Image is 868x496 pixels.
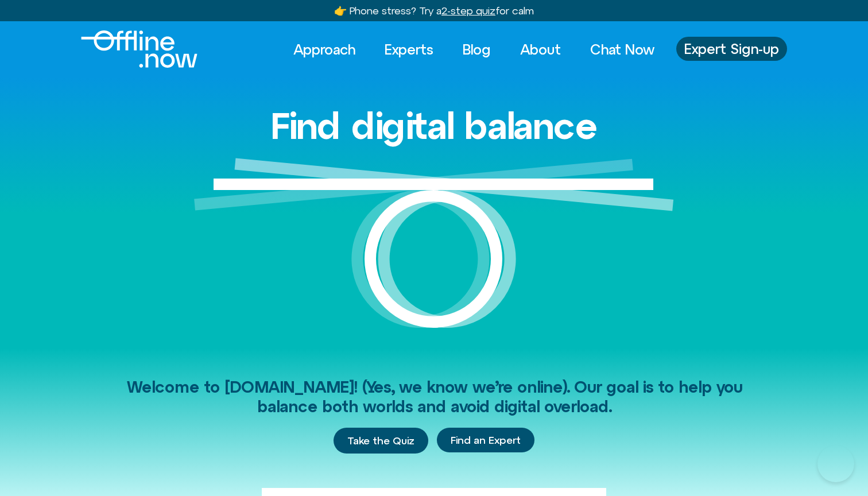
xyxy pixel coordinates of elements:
span: Welcome to [DOMAIN_NAME]! (Yes, we know we’re online). Our goal is to help you balance both world... [126,378,742,416]
h1: Find digital balance [270,106,598,146]
a: Take the Quiz [334,428,428,454]
u: 2-step quiz [441,5,495,17]
a: Find an Expert [437,428,534,453]
a: Blog [452,37,501,62]
img: offline.now [81,30,197,68]
a: Approach [283,37,366,62]
a: Chat Now [580,37,665,62]
iframe: Botpress [817,445,854,482]
a: 👉 Phone stress? Try a2-step quizfor calm [334,5,534,17]
nav: Menu [283,37,665,62]
a: Expert Sign-up [676,37,787,61]
span: Take the Quiz [347,435,414,447]
span: Expert Sign-up [684,41,779,56]
a: Experts [374,37,444,62]
a: About [510,37,571,62]
div: Logo [81,30,178,68]
span: Find an Expert [451,435,521,446]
